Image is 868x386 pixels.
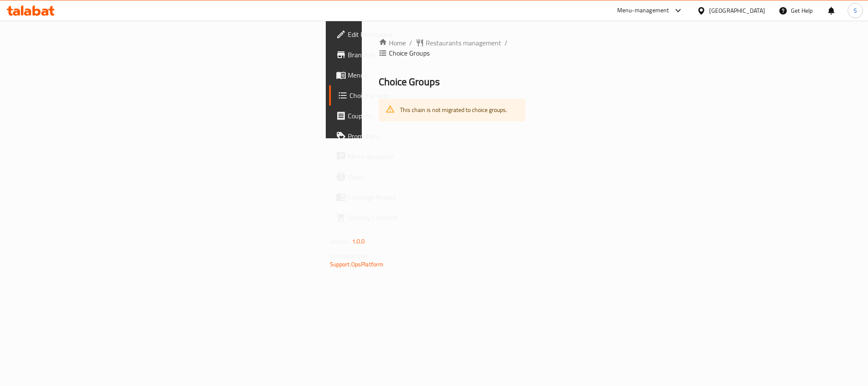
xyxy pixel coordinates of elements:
a: Menus [329,65,471,85]
span: Branches [348,50,464,60]
a: Promotions [329,126,471,146]
a: Coverage Report [329,187,471,207]
span: Edit Restaurant [348,29,464,39]
span: Upsell [348,172,464,182]
a: Choice Groups [329,85,471,106]
span: Menus [348,70,464,80]
span: Grocery Checklist [348,213,464,223]
span: Get support on: [330,250,369,261]
a: Edit Restaurant [329,24,471,45]
a: Coupons [329,106,471,126]
div: [GEOGRAPHIC_DATA] [709,6,765,15]
span: Menu disclaimer [348,151,464,162]
li: / [505,38,507,48]
span: Coupons [348,111,464,121]
span: Choice Groups [349,90,464,101]
span: 1.0.0 [352,236,365,247]
span: Coverage Report [348,192,464,202]
span: Version: [330,236,351,247]
a: Grocery Checklist [329,207,471,228]
span: Promotions [348,131,464,141]
a: Upsell [329,167,471,187]
a: Menu disclaimer [329,146,471,167]
div: Menu-management [617,6,669,16]
span: S [854,6,857,15]
a: Support.OpsPlatform [330,259,384,270]
a: Branches [329,45,471,65]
